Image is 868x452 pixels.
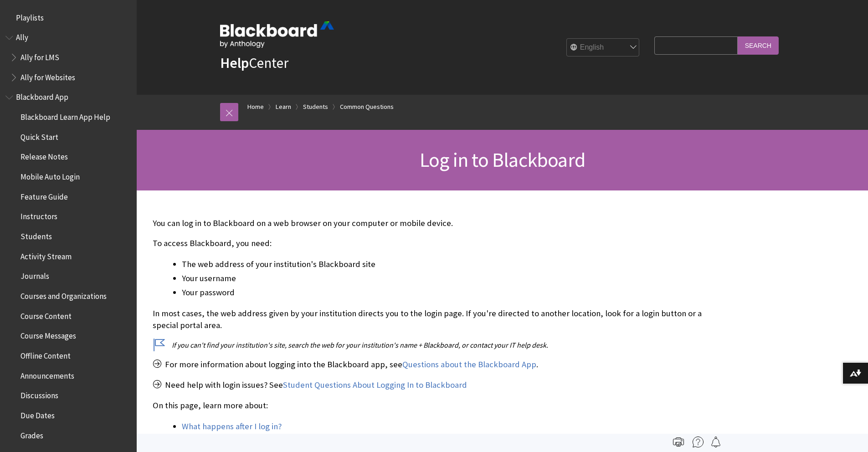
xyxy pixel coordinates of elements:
[16,10,44,22] span: Playlists
[303,101,328,113] a: Students
[21,308,72,321] span: Course Content
[21,229,52,241] span: Students
[276,101,291,113] a: Learn
[5,10,131,26] nav: Book outline for Playlists
[710,437,721,447] img: Follow this page
[153,308,718,331] p: In most cases, the web address given by your institution directs you to the login page. If you're...
[182,286,718,299] li: Your password
[21,149,68,162] span: Release Notes
[153,400,718,411] p: On this page, learn more about:
[567,39,640,57] select: Site Language Selector
[153,340,718,350] p: If you can't find your institution's site, search the web for your institution's name + Blackboar...
[283,380,467,390] span: Student Questions About Logging In to Blackboard
[340,101,394,113] a: Common Questions
[21,70,75,82] span: Ally for Websites
[5,30,131,85] nav: Book outline for Anthology Ally Help
[21,408,55,420] span: Due Dates
[153,359,718,370] p: For more information about logging into the Blackboard app, see .
[673,437,684,447] img: Print
[220,54,249,72] strong: Help
[21,209,57,221] span: Instructors
[21,50,59,62] span: Ally for LMS
[220,54,288,72] a: HelpCenter
[21,169,80,181] span: Mobile Auto Login
[402,359,536,370] a: Questions about the Blackboard App
[21,109,110,122] span: Blackboard Learn App Help
[21,368,74,380] span: Announcements
[21,189,68,201] span: Feature Guide
[21,269,49,281] span: Journals
[153,217,718,229] p: You can log in to Blackboard on a web browser on your computer or mobile device.
[153,379,718,391] p: Need help with login issues? See
[693,437,704,447] img: More help
[21,428,43,440] span: Grades
[16,90,68,102] span: Blackboard App
[21,129,58,142] span: Quick Start
[738,36,779,54] input: Search
[21,329,76,341] span: Course Messages
[21,388,58,400] span: Discussions
[21,348,71,360] span: Offline Content
[182,258,718,271] li: The web address of your institution's Blackboard site
[153,237,718,249] p: To access Blackboard, you need:
[220,21,334,48] img: Blackboard by Anthology
[247,101,264,113] a: Home
[182,421,282,432] a: What happens after I log in?
[182,272,718,285] li: Your username
[21,288,107,301] span: Courses and Organizations
[21,249,72,261] span: Activity Stream
[283,380,467,390] a: Student Questions About Logging In to Blackboard
[16,30,28,42] span: Ally
[420,147,585,172] span: Log in to Blackboard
